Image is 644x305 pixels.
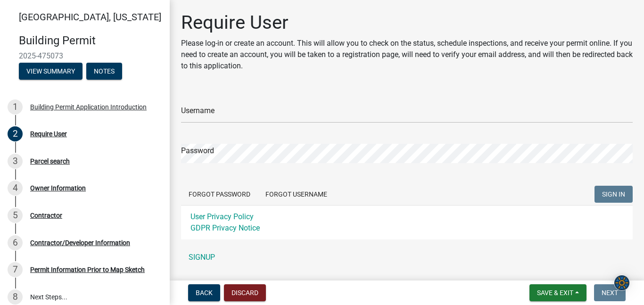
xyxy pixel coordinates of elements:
[86,68,122,75] wm-modal-confirm: Notes
[8,181,23,196] div: 4
[181,186,258,203] button: Forgot Password
[602,289,618,297] span: Next
[19,11,161,23] span: [GEOGRAPHIC_DATA], [US_STATE]
[8,289,23,305] div: 8
[8,99,23,115] div: 1
[190,212,254,221] a: User Privacy Policy
[8,235,23,250] div: 6
[594,284,626,301] button: Next
[30,131,67,137] div: Require User
[30,104,147,110] div: Building Permit Application Introduction
[8,262,23,277] div: 7
[181,248,633,267] a: SIGNUP
[30,239,130,246] div: Contractor/Developer Information
[19,34,162,48] h4: Building Permit
[30,185,86,191] div: Owner Information
[190,223,260,232] a: GDPR Privacy Notice
[188,284,220,301] button: Back
[19,68,83,75] wm-modal-confirm: Summary
[8,154,23,169] div: 3
[30,212,62,219] div: Contractor
[8,208,23,223] div: 5
[19,63,83,80] button: View Summary
[19,51,151,60] span: 2025-475073
[258,186,335,203] button: Forgot Username
[181,38,633,72] p: Please log-in or create an account. This will allow you to check on the status, schedule inspecti...
[8,126,23,141] div: 2
[196,289,213,297] span: Back
[224,284,266,301] button: Discard
[529,284,586,301] button: Save & Exit
[181,11,633,34] h1: Require User
[30,266,145,273] div: Permit Information Prior to Map Sketch
[537,289,573,297] span: Save & Exit
[86,63,122,80] button: Notes
[602,190,625,198] span: SIGN IN
[594,186,633,203] button: SIGN IN
[30,158,70,165] div: Parcel search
